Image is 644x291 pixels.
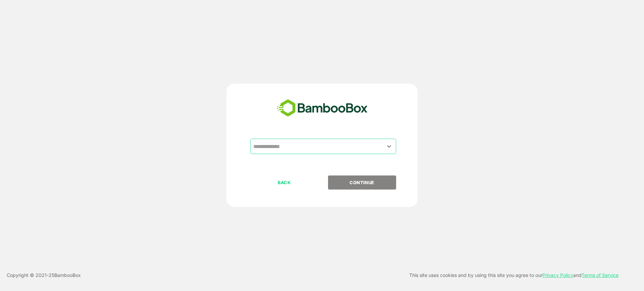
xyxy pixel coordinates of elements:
p: CONTINUE [328,179,395,186]
p: BACK [251,179,318,186]
p: This site uses cookies and by using this site you agree to our and [409,271,619,279]
a: Privacy Policy [542,272,573,278]
img: bamboobox [273,97,371,119]
button: CONTINUE [328,175,396,190]
a: Terms of Service [582,272,619,278]
button: BACK [250,175,318,190]
p: Copyright © 2021- 25 BambooBox [7,271,81,279]
button: Open [385,142,394,151]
